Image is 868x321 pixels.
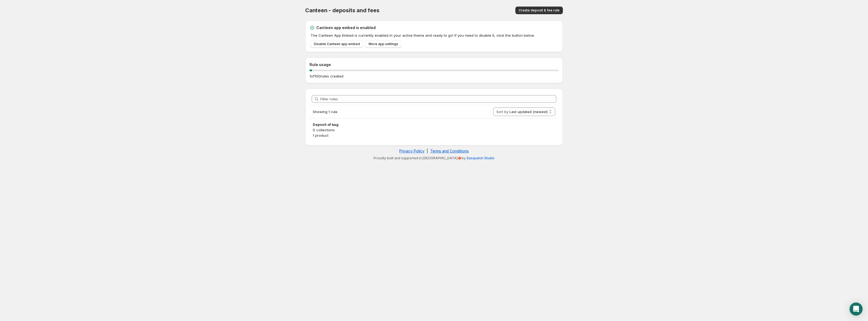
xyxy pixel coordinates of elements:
[311,40,363,48] a: Disable Canteen app embed
[308,156,560,160] p: Proudly built and supported in [GEOGRAPHIC_DATA]🍁by
[309,73,343,79] p: 1 of 100 rules created
[316,25,376,30] h2: Canteen app embed is enabled
[313,110,337,114] span: Showing 1 rule
[467,156,494,160] a: Sasquatch Studio
[430,149,469,153] a: Terms and Conditions
[427,149,428,153] span: |
[369,42,398,46] span: More app settings
[313,127,555,133] p: 0 collections
[399,149,425,153] a: Privacy Policy
[314,42,360,46] span: Disable Canteen app embed
[515,7,563,14] button: Create deposit & fee rule
[313,122,555,127] h3: Deposit of bag
[519,8,560,13] span: Create deposit & fee rule
[850,303,863,316] div: Open Intercom Messenger
[365,40,401,48] a: More app settings
[313,133,555,138] p: 1 product
[311,33,559,38] p: The Canteen App Embed is currently enabled in your active theme and ready to go! If you need to d...
[320,95,556,103] input: Filter rules
[305,7,379,14] span: Canteen - deposits and fees
[309,62,559,67] h2: Rule usage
